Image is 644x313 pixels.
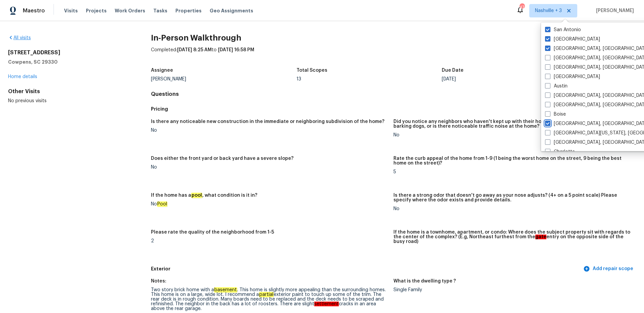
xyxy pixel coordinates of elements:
span: Tasks [153,8,167,13]
h5: Assignee [151,68,173,73]
span: Visits [64,7,78,14]
span: [DATE] 16:58 PM [218,48,254,52]
span: Properties [175,7,202,14]
h5: Due Date [442,68,464,73]
h4: Questions [151,91,636,98]
em: settlement [314,302,339,306]
div: [PERSON_NAME] [151,77,297,81]
div: 13 [297,77,442,81]
h5: Cowpens, SC 29330 [8,59,129,65]
div: 47 [520,4,524,11]
span: No previous visits [8,99,47,103]
h5: Did you notice any neighbors who haven't kept up with their homes (ex. lots of debris, etc.), lou... [393,119,631,129]
label: San Antonio [545,26,581,33]
h5: Total Scopes [297,68,327,73]
h2: In-Person Walkthrough [151,35,636,41]
div: Two story brick home with a . This home is slightly more appealing than the surrounding homes. Th... [151,288,388,311]
label: Austin [545,83,568,89]
em: Pool [157,201,167,207]
h5: Is there any noticeable new construction in the immediate or neighboring subdivision of the home? [151,119,384,124]
div: No [151,128,388,133]
div: Completed: to [151,47,636,64]
div: 5 [393,170,631,174]
label: Charlotte [545,148,575,155]
h5: Exterior [151,265,582,272]
div: No [151,165,388,170]
div: No [393,206,631,211]
button: Add repair scope [582,263,636,275]
span: Geo Assignments [210,7,253,14]
label: [GEOGRAPHIC_DATA] [545,73,600,80]
h5: Does either the front yard or back yard have a severe slope? [151,156,293,161]
em: gate [535,235,546,239]
em: partial [259,292,274,297]
label: [GEOGRAPHIC_DATA] [545,36,600,43]
div: No [151,202,388,206]
a: All visits [8,36,31,40]
h5: Pricing [151,106,582,113]
span: [DATE] 8:25 AM [177,48,212,52]
h5: Please rate the quality of the neighborhood from 1-5 [151,230,274,235]
a: Home details [8,74,37,79]
span: Maestro [23,7,45,14]
div: No [393,133,631,137]
div: [DATE] [442,77,587,81]
span: Nashville + 3 [535,7,562,14]
h5: What is the dwelling type ? [393,279,456,284]
em: basement [214,287,237,293]
label: Boise [545,111,566,118]
h5: Notes: [151,279,166,284]
h5: If the home is a townhome, apartment, or condo: Where does the subject property sit with regards ... [393,230,631,244]
em: pool [191,193,202,198]
h5: Is there a strong odor that doesn't go away as your nose adjusts? (4+ on a 5 point scale) Please ... [393,193,631,202]
h5: If the home has a , what condition is it in? [151,193,257,198]
span: Projects [86,7,107,14]
h2: [STREET_ADDRESS] [8,49,129,56]
span: [PERSON_NAME] [593,7,634,14]
div: Other Visits [8,88,129,95]
span: Add repair scope [585,265,633,273]
div: Single Family [393,288,631,292]
span: Work Orders [115,7,145,14]
h5: Rate the curb appeal of the home from 1-9 (1 being the worst home on the street, 9 being the best... [393,156,631,166]
div: 2 [151,239,388,243]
